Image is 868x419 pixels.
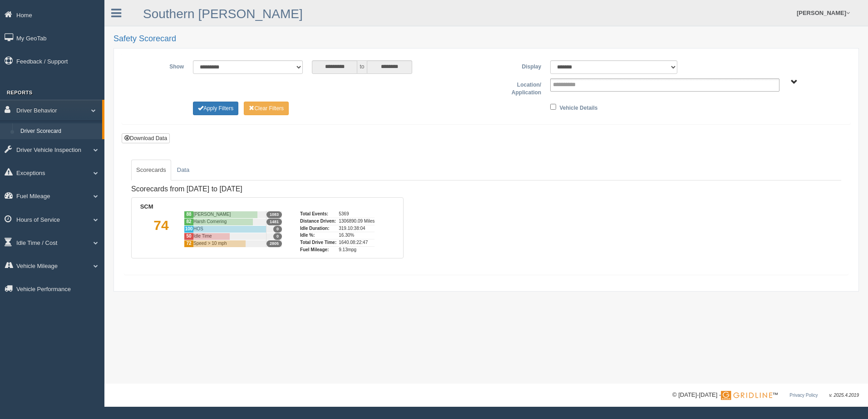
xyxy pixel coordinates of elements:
a: Southern [PERSON_NAME] [143,7,303,21]
button: Change Filter Options [244,102,289,115]
div: 16.30% [339,232,375,239]
div: 72 [184,240,193,247]
div: 319.10:38:04 [339,225,375,232]
div: Total Drive Time: [300,239,336,246]
h2: Safety Scorecard [113,34,859,44]
span: v. 2025.4.2019 [829,393,859,398]
span: 1083 [266,211,282,218]
div: 5369 [339,211,375,218]
button: Change Filter Options [193,102,238,115]
span: 2805 [266,240,282,247]
h4: Scorecards from [DATE] to [DATE] [131,185,404,193]
button: Download Data [122,133,170,143]
span: 0 [273,233,282,240]
div: Idle Duration: [300,225,336,232]
div: 82 [184,218,193,225]
div: Distance Driven: [300,218,336,225]
label: Show [129,60,188,71]
div: Total Events: [300,211,336,218]
label: Vehicle Details [559,102,597,112]
div: 1640.08:22:47 [339,239,375,246]
img: Gridline [721,391,772,400]
span: 0 [273,226,282,233]
b: SCM [140,203,153,210]
div: 1306890.09 Miles [339,218,375,225]
span: to [357,60,366,74]
a: Scorecards [131,160,171,180]
div: © [DATE]-[DATE] - ™ [672,390,859,400]
div: Idle %: [300,232,336,239]
a: Driver Scorecard [16,123,102,140]
div: 88 [184,211,193,218]
a: Privacy Policy [789,393,818,398]
label: Display [486,60,546,71]
div: 50 [184,233,193,240]
span: 1481 [266,219,282,225]
label: Location/ Application [486,78,546,97]
div: Fuel Mileage: [300,246,336,253]
div: 74 [138,211,184,253]
div: 100 [184,225,193,233]
div: 9.13mpg [339,246,375,253]
a: Data [172,160,194,180]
